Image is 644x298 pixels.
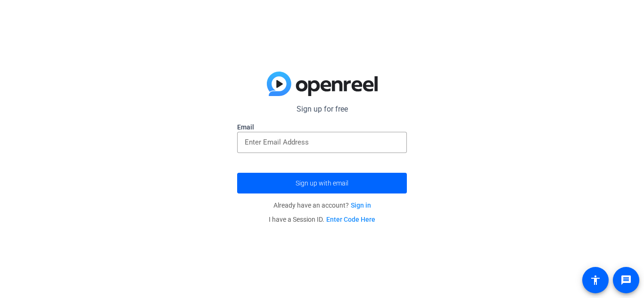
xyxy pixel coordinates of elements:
mat-icon: accessibility [590,274,601,286]
a: Enter Code Here [326,216,375,223]
p: Sign up for free [237,104,407,115]
span: Already have an account? [273,201,371,209]
a: Sign in [351,201,371,209]
img: blue-gradient.svg [267,72,378,96]
mat-icon: message [620,274,632,286]
button: Sign up with email [237,173,407,193]
label: Email [237,122,407,132]
span: I have a Session ID. [269,216,375,223]
input: Enter Email Address [245,137,399,148]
